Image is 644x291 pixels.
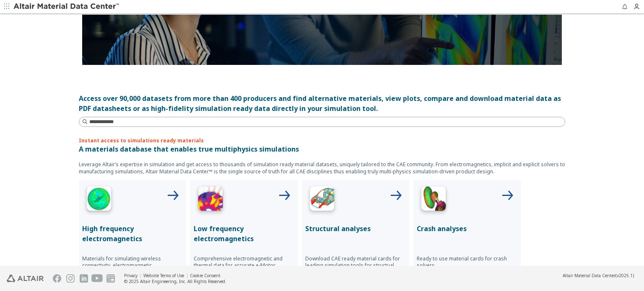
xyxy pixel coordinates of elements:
[124,273,138,278] a: Privacy
[79,180,186,287] button: High Frequency IconHigh frequency electromagneticsMaterials for simulating wireless connectivity,...
[417,255,517,269] p: Ready to use material cards for crash solvers
[190,273,221,278] a: Cookie Consent
[79,137,565,144] p: Instant access to simulations ready materials
[194,224,294,244] p: Low frequency electromagnetics
[79,144,565,154] p: A materials database that enables true multiphysics simulations
[417,224,517,234] p: Crash analyses
[413,180,521,287] button: Crash Analyses IconCrash analysesReady to use material cards for crash solvers
[194,255,294,276] p: Comprehensive electromagnetic and thermal data for accurate e-Motor simulations with Altair FLUX
[417,183,450,217] img: Crash Analyses Icon
[305,183,339,217] img: Structural Analyses Icon
[82,183,116,217] img: High Frequency Icon
[82,255,183,276] p: Materials for simulating wireless connectivity, electromagnetic compatibility, radar cross sectio...
[124,278,226,284] div: © 2025 Altair Engineering, Inc. All Rights Reserved.
[13,3,120,11] img: Altair Material Data Center
[79,93,565,113] div: Access over 90,000 datasets from more than 400 producers and find alternative materials, view plo...
[305,224,406,234] p: Structural analyses
[563,273,634,278] div: (v2025.1)
[143,273,184,278] a: Website Terms of Use
[563,273,615,278] span: Altair Material Data Center
[302,180,409,287] button: Structural Analyses IconStructural analysesDownload CAE ready material cards for leading simulati...
[190,180,298,287] button: Low Frequency IconLow frequency electromagneticsComprehensive electromagnetic and thermal data fo...
[194,183,227,217] img: Low Frequency Icon
[305,255,406,276] p: Download CAE ready material cards for leading simulation tools for structual analyses
[82,224,183,244] p: High frequency electromagnetics
[79,161,565,175] p: Leverage Altair’s expertise in simulation and get access to thousands of simulation ready materia...
[7,275,44,282] img: Altair Engineering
